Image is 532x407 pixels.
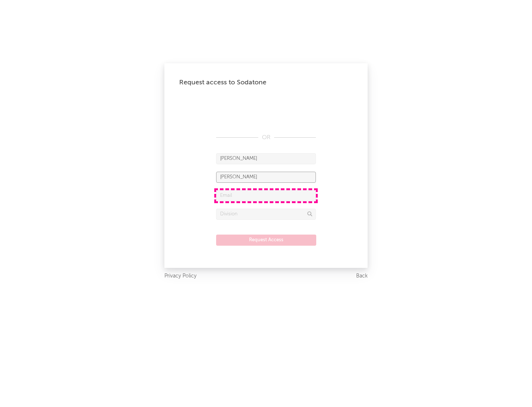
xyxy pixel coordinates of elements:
[164,272,197,281] a: Privacy Policy
[216,133,316,142] div: OR
[216,235,316,246] button: Request Access
[216,153,316,164] input: First Name
[179,78,353,87] div: Request access to Sodatone
[216,172,316,183] input: Last Name
[216,209,316,220] input: Division
[356,272,368,281] a: Back
[216,190,316,201] input: Email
